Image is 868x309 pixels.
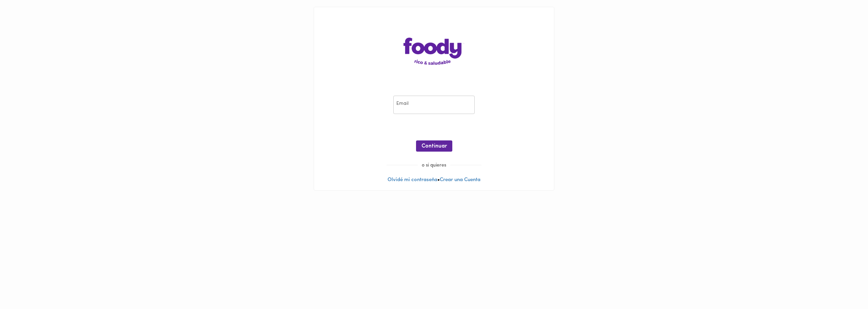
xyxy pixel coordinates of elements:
a: Olvidé mi contraseña [388,177,437,182]
button: Continuar [416,140,452,152]
span: Continuar [421,143,447,150]
input: pepitoperez@gmail.com [393,96,475,114]
img: logo-main-page.png [403,38,465,65]
a: Crear una Cuenta [440,177,480,182]
iframe: Messagebird Livechat Widget [829,270,861,302]
div: • [314,7,554,190]
span: o si quieres [418,163,450,168]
